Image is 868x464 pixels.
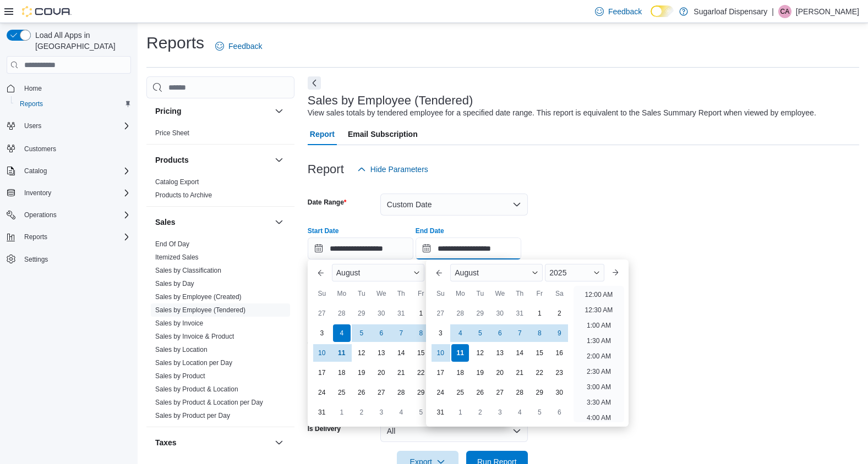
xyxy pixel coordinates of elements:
[31,30,131,52] span: Load All Apps in [GEOGRAPHIC_DATA]
[2,185,135,201] button: Inventory
[550,285,568,302] div: Sa
[24,255,48,264] span: Settings
[20,164,131,178] span: Catalog
[155,437,177,448] h3: Taxes
[313,364,331,382] div: day-17
[155,346,208,353] a: Sales by Location
[412,404,430,421] div: day-5
[155,412,230,419] a: Sales by Product per Day
[333,344,351,362] div: day-11
[491,305,509,322] div: day-30
[432,364,449,382] div: day-17
[591,1,646,23] a: Feedback
[373,364,390,382] div: day-20
[146,237,294,427] div: Sales
[155,154,189,165] h3: Products
[550,404,568,421] div: day-6
[373,324,390,342] div: day-6
[228,41,262,52] span: Feedback
[581,288,618,301] li: 12:00 AM
[155,306,245,314] a: Sales by Employee (Tendered)
[455,268,479,277] span: August
[373,404,390,421] div: day-3
[353,384,370,401] div: day-26
[2,251,135,267] button: Settings
[348,123,418,145] span: Email Subscription
[373,285,390,302] div: We
[155,437,270,448] button: Taxes
[20,186,131,200] span: Inventory
[155,266,221,275] span: Sales by Classification
[272,153,286,167] button: Products
[412,384,430,401] div: day-29
[313,344,331,362] div: day-10
[20,230,52,244] button: Reports
[20,208,61,222] button: Operations
[373,305,390,322] div: day-30
[308,163,344,176] h3: Report
[155,240,189,248] a: End Of Day
[511,364,528,382] div: day-21
[24,145,56,153] span: Customers
[155,178,199,186] a: Catalog Export
[24,84,42,93] span: Home
[146,32,204,54] h1: Reports
[20,100,43,108] span: Reports
[412,324,430,342] div: day-8
[550,364,568,382] div: day-23
[353,344,370,362] div: day-12
[155,240,189,248] span: End Of Day
[313,285,331,302] div: Su
[333,384,351,401] div: day-25
[155,217,270,228] button: Sales
[155,333,234,340] a: Sales by Invoice & Product
[20,142,61,156] a: Customers
[24,121,41,130] span: Users
[451,344,469,362] div: day-11
[370,164,428,175] span: Hide Parameters
[20,230,131,244] span: Reports
[155,306,245,314] span: Sales by Employee (Tendered)
[308,227,339,235] label: Start Date
[2,229,135,245] button: Reports
[412,344,430,362] div: day-15
[581,303,618,317] li: 12:30 AM
[471,364,489,382] div: day-19
[155,253,199,261] a: Itemized Sales
[333,404,351,421] div: day-1
[491,324,509,342] div: day-6
[353,285,370,302] div: Tu
[432,285,449,302] div: Su
[450,264,543,281] div: Button. Open the month selector. August is currently selected.
[430,303,569,422] div: August, 2025
[796,5,859,18] p: [PERSON_NAME]
[155,292,242,301] span: Sales by Employee (Created)
[574,286,624,422] ul: Time
[24,167,47,175] span: Catalog
[15,97,131,111] span: Reports
[694,5,767,18] p: Sugarloaf Dispensary
[353,324,370,342] div: day-5
[392,324,410,342] div: day-7
[471,285,489,302] div: Tu
[531,285,548,302] div: Fr
[412,285,430,302] div: Fr
[155,279,194,288] span: Sales by Day
[353,305,370,322] div: day-29
[531,324,548,342] div: day-8
[155,399,263,406] a: Sales by Product & Location per Day
[392,384,410,401] div: day-28
[471,305,489,322] div: day-29
[20,208,131,222] span: Operations
[373,344,390,362] div: day-13
[582,365,615,378] li: 2:30 AM
[582,319,615,332] li: 1:00 AM
[20,253,52,266] a: Settings
[451,324,469,342] div: day-4
[155,359,232,367] a: Sales by Location per Day
[15,97,47,111] a: Reports
[432,324,449,342] div: day-3
[531,384,548,401] div: day-29
[582,334,615,347] li: 1:30 AM
[313,404,331,421] div: day-31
